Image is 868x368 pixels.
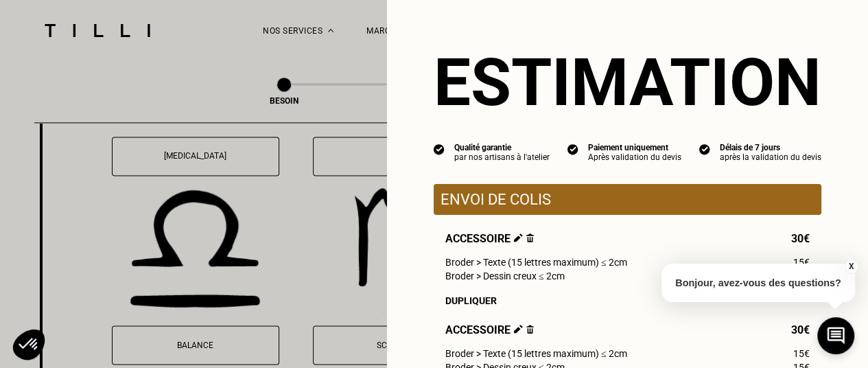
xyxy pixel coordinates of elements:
img: Supprimer [526,233,534,242]
img: icon list info [699,143,710,155]
img: Éditer [514,233,523,242]
button: X [844,259,858,274]
div: par nos artisans à l'atelier [454,152,550,162]
img: icon list info [567,143,578,155]
img: Supprimer [526,325,534,334]
p: Bonjour, avez-vous des questions? [661,264,855,302]
span: Broder > Texte (15 lettres maximum) ≤ 2cm [445,348,627,360]
p: Envoi de colis [441,191,814,208]
span: Broder > Texte (15 lettres maximum) ≤ 2cm [445,257,627,268]
img: Éditer [514,325,523,334]
div: Paiement uniquement [588,143,681,152]
span: 15€ [793,348,810,359]
div: Dupliquer [445,295,810,306]
span: Broder > Dessin creux ≤ 2cm [445,271,565,282]
span: Accessoire [445,323,534,336]
div: Après validation du devis [588,152,681,162]
span: Accessoire [445,232,534,245]
section: Estimation [434,44,821,121]
span: 30€ [791,323,810,336]
div: Qualité garantie [454,143,550,152]
span: 30€ [791,232,810,245]
img: icon list info [434,143,445,155]
div: après la validation du devis [720,152,821,162]
div: Délais de 7 jours [720,143,821,152]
